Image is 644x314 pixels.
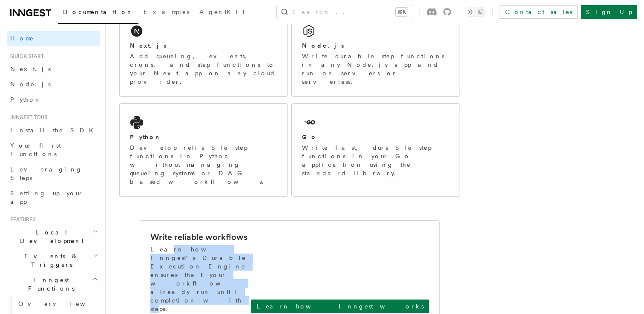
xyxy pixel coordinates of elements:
[199,9,244,15] span: AgentKit
[7,228,93,245] span: Local Development
[194,3,250,23] a: AgentKit
[7,61,100,77] a: Next.js
[291,12,460,97] a: Node.jsWrite durable step functions in any Node.js app and run on servers or serverless.
[10,96,41,103] span: Python
[251,300,429,313] a: Learn how Inngest works
[130,52,277,86] p: Add queueing, events, crons, and step functions to your Next app on any cloud provider.
[10,166,82,181] span: Leveraging Steps
[7,225,100,248] button: Local Development
[256,302,424,311] p: Learn how Inngest works
[581,5,637,19] a: Sign Up
[130,143,277,186] p: Develop reliable step functions in Python without managing queueing systems or DAG based workflows.
[7,53,44,60] span: Quick start
[7,123,100,138] a: Install the SDK
[7,272,100,296] button: Inngest Functions
[302,143,449,177] p: Write fast, durable step functions in your Go application using the standard library.
[7,162,100,186] a: Leveraging Steps
[138,3,194,23] a: Examples
[7,248,100,272] button: Events & Triggers
[291,103,460,197] a: GoWrite fast, durable step functions in your Go application using the standard library.
[144,9,189,15] span: Examples
[15,296,100,311] a: Overview
[302,52,449,86] p: Write durable step functions in any Node.js app and run on servers or serverless.
[7,114,48,121] span: Inngest tour
[63,9,133,15] span: Documentation
[7,186,100,209] a: Setting up your app
[396,8,408,16] kbd: ⌘K
[10,190,83,205] span: Setting up your app
[10,34,34,43] span: Home
[302,41,344,50] h2: Node.js
[500,5,578,19] a: Contact sales
[7,252,93,269] span: Events & Triggers
[10,81,51,88] span: Node.js
[130,41,167,50] h2: Next.js
[7,216,35,223] span: Features
[465,7,486,17] button: Toggle dark mode
[58,3,138,24] a: Documentation
[10,66,51,72] span: Next.js
[277,5,413,19] button: Search...⌘K
[302,133,317,141] h2: Go
[150,231,247,243] h2: Write reliable workflows
[7,31,100,46] a: Home
[7,138,100,162] a: Your first Functions
[7,92,100,107] a: Python
[10,127,98,134] span: Install the SDK
[130,133,161,141] h2: Python
[18,300,106,307] span: Overview
[7,77,100,92] a: Node.js
[10,142,61,157] span: Your first Functions
[7,276,92,293] span: Inngest Functions
[150,245,251,313] p: Learn how Inngest's Durable Execution Engine ensures that your workflow already run until complet...
[119,103,288,197] a: PythonDevelop reliable step functions in Python without managing queueing systems or DAG based wo...
[119,12,288,97] a: Next.jsAdd queueing, events, crons, and step functions to your Next app on any cloud provider.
